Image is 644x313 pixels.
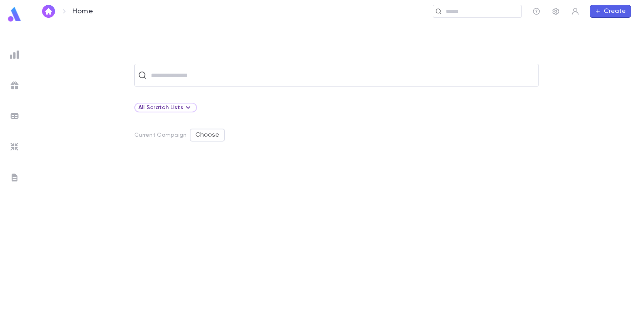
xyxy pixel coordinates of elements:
img: batches_grey.339ca447c9d9533ef1741baa751efc33.svg [10,111,19,121]
p: Current Campaign [134,132,186,138]
img: campaigns_grey.99e729a5f7ee94e3726e6486bddda8f1.svg [10,80,19,90]
img: letters_grey.7941b92b52307dd3b8a917253454ce1c.svg [10,173,19,182]
div: All Scratch Lists [138,103,193,112]
button: Choose [190,129,225,142]
p: Home [72,7,93,16]
img: home_white.a664292cf8c1dea59945f0da9f25487c.svg [44,8,53,15]
img: imports_grey.530a8a0e642e233f2baf0ef88e8c9fcb.svg [10,142,19,152]
img: logo [6,6,23,22]
button: Create [590,5,631,18]
img: reports_grey.c525e4749d1bce6a11f5fe2a8de1b229.svg [10,50,19,59]
div: All Scratch Lists [134,103,197,112]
